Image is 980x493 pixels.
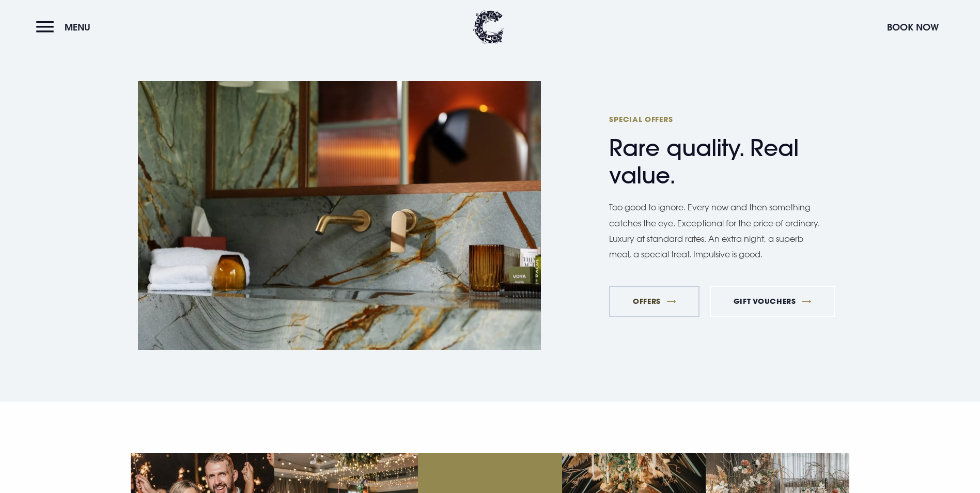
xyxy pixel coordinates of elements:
button: Menu [36,16,96,38]
p: Too good to ignore. Every now and then something catches the eye. Exceptional for the price of or... [609,199,821,263]
a: Gift Vouchers [710,286,835,317]
span: Special Offers [609,114,811,124]
h2: Rare quality. Real value. [609,114,811,189]
button: Book Now [882,16,944,38]
a: Offers [609,286,699,317]
img: Clandeboye Lodge [473,10,504,44]
img: Hotel Northern Ireland [138,81,541,350]
span: Menu [65,21,90,33]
